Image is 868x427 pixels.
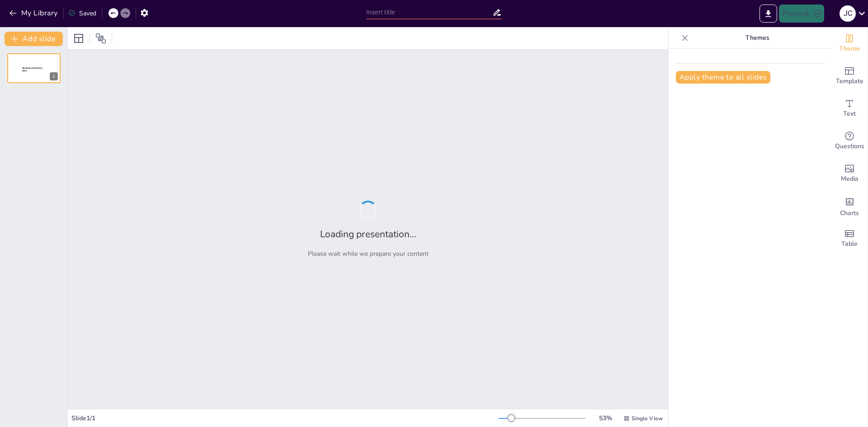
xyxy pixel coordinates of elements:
button: My Library [7,6,61,20]
button: Export to PowerPoint [759,5,777,23]
button: Add slide [5,32,63,46]
div: Add charts and graphs [831,190,868,222]
p: Please wait while we prepare your content [308,249,429,258]
span: Text [843,109,856,119]
h2: Loading presentation... [320,228,416,240]
input: Insert title [366,6,492,19]
span: Single View [632,415,663,422]
span: Template [836,76,863,86]
div: Add ready made slides [831,60,868,92]
div: J C [840,5,856,22]
span: Media [841,174,859,184]
div: 1 [7,53,61,83]
button: J C [840,5,856,23]
div: Add images, graphics, shapes or video [831,157,868,190]
span: Charts [840,208,859,218]
div: Saved [68,9,96,18]
p: Themes [692,27,822,49]
div: Change the overall theme [831,27,868,60]
span: Position [95,33,106,44]
div: Add a table [831,222,868,255]
div: 53 % [594,414,616,422]
button: Present [779,5,824,23]
div: Get real-time input from your audience [831,125,868,157]
div: Add text boxes [831,92,868,125]
div: Layout [71,31,86,46]
span: Table [841,239,858,249]
button: Apply theme to all slides [676,71,770,84]
div: 1 [50,72,58,80]
span: Theme [839,44,860,54]
span: Sendsteps presentation editor [22,67,42,72]
div: Slide 1 / 1 [71,414,499,422]
span: Questions [835,141,864,151]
